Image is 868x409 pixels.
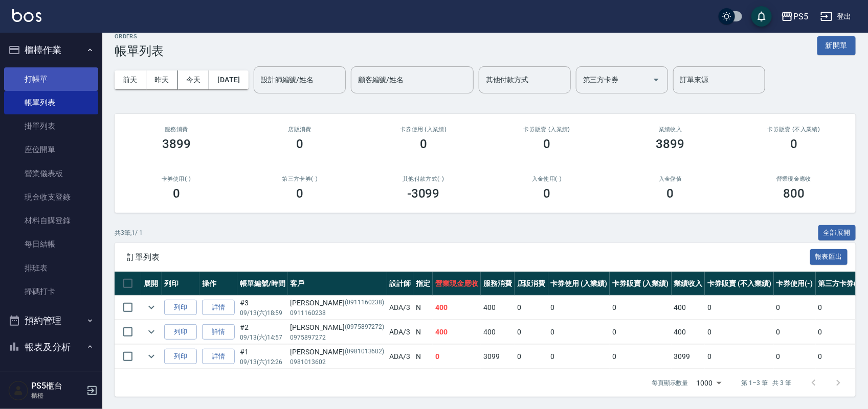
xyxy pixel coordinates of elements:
[420,137,427,151] h3: 0
[237,345,288,369] td: #1
[774,272,816,296] th: 卡券使用(-)
[543,186,550,201] h3: 0
[610,272,672,296] th: 卡券販賣 (入業績)
[240,308,285,318] p: 09/13 (六) 18:59
[237,296,288,320] td: #3
[4,138,98,161] a: 座位開單
[543,137,550,151] h3: 0
[127,176,226,182] h2: 卡券使用(-)
[115,228,143,237] p: 共 3 筆, 1 / 1
[162,272,199,296] th: 列印
[144,300,159,315] button: expand row
[413,345,433,369] td: N
[173,186,180,201] h3: 0
[374,176,473,182] h2: 其他付款方式(-)
[237,272,288,296] th: 帳單編號/時間
[672,296,705,320] td: 400
[672,320,705,344] td: 400
[237,320,288,344] td: #2
[818,225,856,241] button: 全部展開
[652,378,688,388] p: 每頁顯示數量
[810,252,848,261] a: 報表匯出
[164,300,197,316] button: 列印
[4,67,98,91] a: 打帳單
[433,345,481,369] td: 0
[705,296,773,320] td: 0
[127,252,810,262] span: 訂單列表
[413,320,433,344] td: N
[481,272,515,296] th: 服務消費
[810,249,848,265] button: 報表匯出
[141,272,162,296] th: 展開
[202,349,235,365] a: 詳情
[816,272,865,296] th: 第三方卡券(-)
[816,296,865,320] td: 0
[745,126,844,133] h2: 卡券販賣 (不入業績)
[146,70,178,89] button: 昨天
[481,320,515,344] td: 400
[413,272,433,296] th: 指定
[816,345,865,369] td: 0
[296,137,303,151] h3: 0
[515,345,548,369] td: 0
[291,322,385,333] div: [PERSON_NAME]
[774,296,816,320] td: 0
[667,186,674,201] h3: 0
[144,349,159,364] button: expand row
[548,296,610,320] td: 0
[291,357,385,367] p: 0981013602
[164,349,197,365] button: 列印
[291,347,385,357] div: [PERSON_NAME]
[387,296,414,320] td: ADA /3
[515,272,548,296] th: 店販消費
[387,345,414,369] td: ADA /3
[816,7,856,26] button: 登出
[4,162,98,185] a: 營業儀表板
[481,345,515,369] td: 3099
[774,345,816,369] td: 0
[4,209,98,232] a: 材料自購登錄
[144,324,159,340] button: expand row
[610,296,672,320] td: 0
[816,320,865,344] td: 0
[291,308,385,318] p: 0911160238
[610,345,672,369] td: 0
[296,186,303,201] h3: 0
[610,320,672,344] td: 0
[291,333,385,342] p: 0975897272
[240,333,285,342] p: 09/13 (六) 14:57
[12,9,41,22] img: Logo
[4,232,98,256] a: 每日結帳
[4,364,98,388] a: 報表目錄
[251,176,350,182] h2: 第三方卡券(-)
[433,272,481,296] th: 營業現金應收
[790,137,797,151] h3: 0
[548,272,610,296] th: 卡券使用 (入業績)
[433,320,481,344] td: 400
[621,176,720,182] h2: 入金儲值
[693,369,725,397] div: 1000
[8,380,29,401] img: Person
[4,114,98,138] a: 掛單列表
[115,33,164,40] h2: ORDERS
[751,6,772,27] button: save
[31,381,83,391] h5: PS5櫃台
[705,320,773,344] td: 0
[209,70,248,89] button: [DATE]
[345,322,385,333] p: (0975897272)
[742,378,791,388] p: 第 1–3 筆 共 3 筆
[777,6,812,27] button: PS5
[498,176,597,182] h2: 入金使用(-)
[433,296,481,320] td: 400
[793,10,808,23] div: PS5
[164,324,197,340] button: 列印
[515,296,548,320] td: 0
[291,298,385,308] div: [PERSON_NAME]
[481,296,515,320] td: 400
[498,126,597,133] h2: 卡券販賣 (入業績)
[162,137,191,151] h3: 3899
[4,256,98,280] a: 排班表
[621,126,720,133] h2: 業績收入
[672,272,705,296] th: 業績收入
[515,320,548,344] td: 0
